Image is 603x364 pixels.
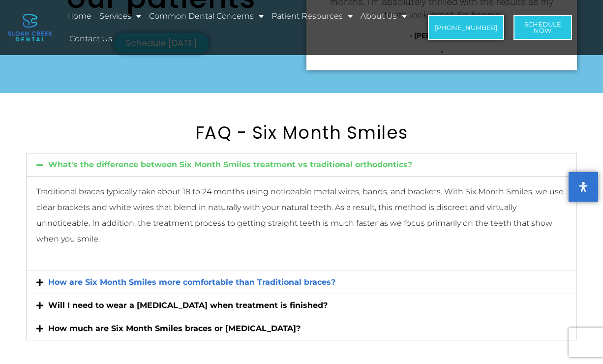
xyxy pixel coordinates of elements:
a: About Us [359,5,408,28]
div: What's the difference between Six Month Smiles treatment vs traditional orthodontics? [27,176,576,271]
a: Will I need to wear a [MEDICAL_DATA] when treatment is finished? [48,301,328,310]
img: logo [8,14,52,41]
div: How are Six Month Smiles more comfortable than Traditional braces? [27,271,576,294]
p: Traditional braces typically take about 18 to 24 months using noticeable metal wires, bands, and ... [36,184,567,247]
a: Contact Us [68,28,114,50]
span: Schedule Now [524,21,561,34]
a: ScheduleNow [513,15,572,40]
a: Patient Resources [270,5,354,28]
a: Common Dental Concerns [148,5,265,28]
a: Services [98,5,143,28]
div: What's the difference between Six Month Smiles treatment vs traditional orthodontics? [27,153,576,176]
nav: Menu [65,5,413,50]
a: What's the difference between Six Month Smiles treatment vs traditional orthodontics? [48,160,412,169]
div: How much are Six Month Smiles braces or [MEDICAL_DATA]? [27,317,576,340]
a: How much are Six Month Smiles braces or [MEDICAL_DATA]? [48,324,301,333]
div: Will I need to wear a [MEDICAL_DATA] when treatment is finished? [27,294,576,317]
a: Home [65,5,93,28]
a: [PHONE_NUMBER] [428,15,504,40]
span: [PHONE_NUMBER] [435,25,497,31]
button: Open Accessibility Panel [569,172,598,202]
h2: FAQ - Six Month Smiles [26,122,577,143]
a: How are Six Month Smiles more comfortable than Traditional braces? [48,277,335,287]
